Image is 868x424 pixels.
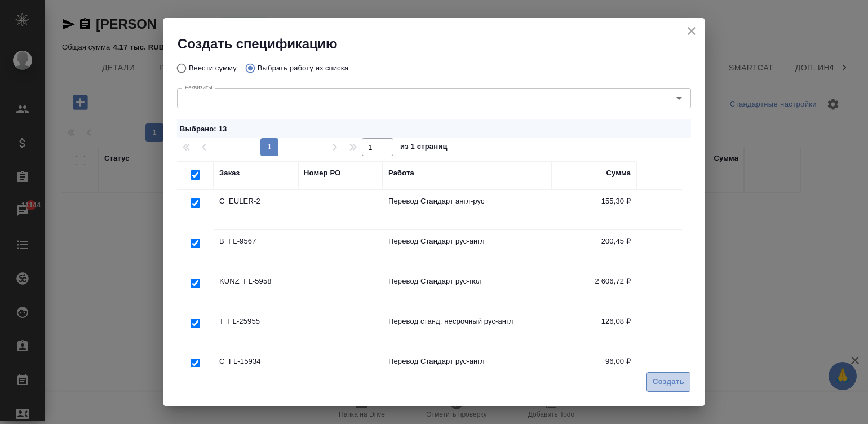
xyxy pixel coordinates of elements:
div: Сумма [606,167,631,179]
h2: Создать спецификацию [178,35,705,53]
div: Работа [388,167,414,179]
p: 96,00 ₽ [557,356,631,367]
span: Выбрано : 13 [180,125,227,133]
button: close [683,23,700,39]
td: KUNZ_FL-5958 [214,270,298,310]
p: Перевод станд. несрочный рус-англ [388,316,546,327]
td: C_FL-15934 [214,350,298,390]
span: Создать [653,376,684,388]
p: Перевод Стандарт англ-рус [388,196,546,207]
div: Номер PO [304,167,340,179]
span: из 1 страниц [400,140,448,156]
p: 200,45 ₽ [557,236,631,247]
p: Перевод Стандарт рус-англ [388,236,546,247]
p: 126,08 ₽ [557,316,631,327]
td: T_FL-25955 [214,310,298,350]
p: Перевод Стандарт рус-пол [388,276,546,287]
div: Заказ [219,167,240,179]
button: Создать [646,372,690,392]
p: Ввести сумму [189,63,237,74]
p: 155,30 ₽ [557,196,631,207]
td: C_EULER-2 [214,190,298,229]
p: Перевод Стандарт рус-англ [388,356,546,367]
td: B_FL-9567 [214,230,298,270]
button: Open [671,90,687,106]
p: Выбрать работу из списка [258,63,348,74]
p: 2 606,72 ₽ [557,276,631,287]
